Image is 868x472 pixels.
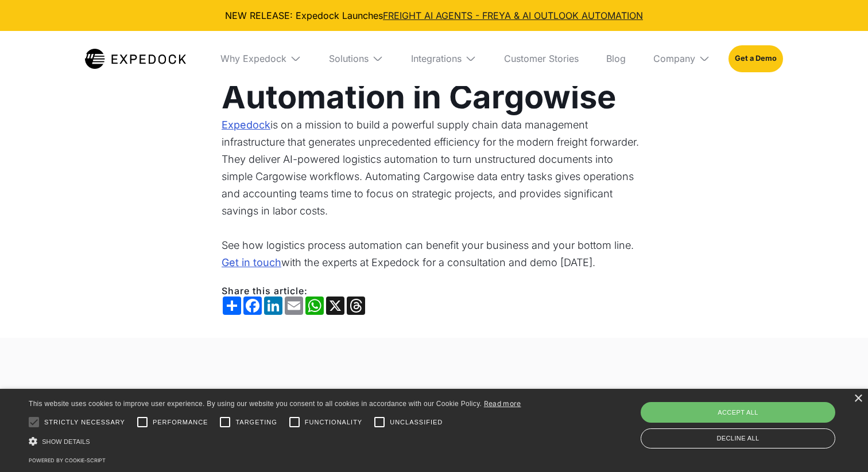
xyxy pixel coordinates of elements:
[44,418,125,427] span: Strictly necessary
[484,399,521,408] a: Read more
[222,116,270,134] a: Expedock
[29,400,482,408] span: This website uses cookies to improve user experience. By using our website you consent to all coo...
[383,10,643,21] a: FREIGHT AI AGENTS - FREYA & AI OUTLOOK AUTOMATION
[320,31,393,86] div: Solutions
[222,297,242,315] a: Share
[284,297,304,315] a: Email
[671,348,868,472] iframe: Chat Widget
[402,31,486,86] div: Integrations
[222,220,646,271] p: See how logistics process automation can benefit your business and your bottom line. with the exp...
[653,53,695,64] div: Company
[222,285,646,297] div: Share this article:
[9,9,859,22] div: NEW RELEASE: Expedock Launches
[325,297,346,315] a: X
[153,418,208,427] span: Performance
[597,31,635,86] a: Blog
[222,116,646,220] p: is on a mission to build a powerful supply chain data management infrastructure that generates un...
[641,428,835,448] div: Decline all
[29,435,521,447] div: Show details
[411,53,462,64] div: Integrations
[495,31,588,86] a: Customer Stories
[211,31,311,86] div: Why Expedock
[304,297,325,315] a: WhatsApp
[728,45,783,72] a: Get a Demo
[222,254,281,271] a: Get in touch
[263,297,284,315] a: LinkedIn
[235,418,277,427] span: Targeting
[644,31,719,86] div: Company
[42,438,90,445] span: Show details
[346,297,366,315] a: Threads
[641,402,835,423] div: Accept all
[329,53,369,64] div: Solutions
[220,53,286,64] div: Why Expedock
[242,297,263,315] a: Facebook
[390,418,443,427] span: Unclassified
[305,418,362,427] span: Functionality
[29,457,106,463] a: Powered by cookie-script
